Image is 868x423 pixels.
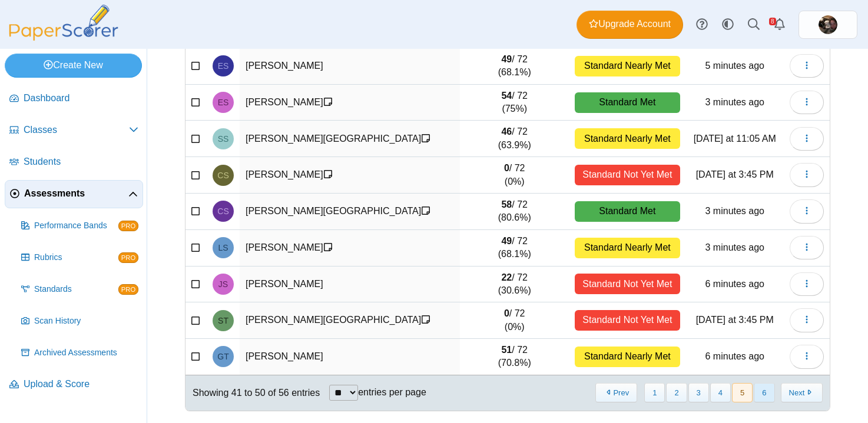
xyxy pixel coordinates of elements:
span: Classes [24,124,129,136]
span: Archived Assessments [34,347,138,359]
b: 22 [501,272,512,282]
span: Selma Taguinod [218,317,228,325]
span: PRO [118,221,138,231]
time: Sep 4, 2025 at 9:48 AM [705,351,765,361]
td: / 72 (68.1%) [460,230,569,267]
td: / 72 (0%) [460,302,569,339]
button: 1 [644,383,665,402]
span: Gabriella Tangco [217,352,228,361]
div: Showing 41 to 50 of 56 entries [185,375,320,411]
a: Scan History [16,307,143,335]
button: 3 [688,383,709,402]
time: Sep 3, 2025 at 11:05 AM [694,134,776,144]
span: Elliot Schleicher [218,98,229,106]
a: Create New [5,54,142,77]
span: Upload & Score [24,378,138,391]
b: 51 [501,345,512,355]
span: PRO [118,284,138,295]
span: PRO [118,252,138,263]
div: Standard Nearly Met [575,56,680,76]
td: / 72 (30.6%) [460,267,569,303]
a: PaperScorer [5,32,122,42]
span: Dashboard [24,92,138,105]
span: Performance Bands [34,220,118,232]
a: ps.jo0vLZGqkczVgVaR [799,11,857,39]
td: [PERSON_NAME][GEOGRAPHIC_DATA] [240,302,460,339]
span: Cheyenne Smith [217,207,228,215]
span: Evan Saylor [218,62,229,70]
div: Standard Not Yet Met [575,274,680,294]
span: Julia Szymanik [218,280,228,288]
span: Alissa Packer [819,15,837,34]
td: / 72 (80.6%) [460,194,569,230]
div: Standard Nearly Met [575,347,680,367]
td: [PERSON_NAME] [240,230,460,267]
td: [PERSON_NAME] [240,157,460,194]
div: Standard Nearly Met [575,238,680,258]
button: Previous [595,383,637,402]
b: 58 [501,199,512,209]
a: Performance Bands PRO [16,212,143,240]
b: 0 [504,163,509,173]
a: Students [5,148,143,176]
button: Next [781,383,823,402]
td: [PERSON_NAME] [240,339,460,375]
a: Assessments [5,180,143,208]
div: Standard Nearly Met [575,128,680,149]
td: / 72 (63.9%) [460,121,569,157]
td: [PERSON_NAME][GEOGRAPHIC_DATA] [240,194,460,230]
a: Alerts [767,12,793,38]
b: 0 [504,308,509,318]
b: 54 [501,91,512,101]
a: Classes [5,116,143,145]
span: Upgrade Account [589,18,671,31]
a: Upload & Score [5,371,143,399]
img: PaperScorer [5,5,122,41]
td: [PERSON_NAME] [240,48,460,85]
time: Sep 4, 2025 at 9:48 AM [705,279,765,289]
a: Upgrade Account [577,11,683,39]
td: [PERSON_NAME][GEOGRAPHIC_DATA] [240,121,460,157]
time: Sep 2, 2025 at 3:45 PM [696,169,774,179]
span: Lauren Stoudt [218,244,228,252]
div: Standard Met [575,92,680,113]
td: / 72 (68.1%) [460,48,569,85]
time: Sep 4, 2025 at 9:51 AM [705,206,765,216]
span: Standards [34,284,118,295]
button: 5 [732,383,753,402]
div: Standard Met [575,201,680,222]
b: 49 [501,236,512,246]
button: 4 [710,383,731,402]
a: Standards PRO [16,275,143,304]
b: 46 [501,126,512,136]
td: / 72 (70.8%) [460,339,569,375]
td: [PERSON_NAME] [240,85,460,121]
time: Sep 4, 2025 at 9:51 AM [705,242,765,252]
span: Scan History [34,315,138,327]
a: Archived Assessments [16,339,143,367]
b: 49 [501,54,512,64]
label: entries per page [358,387,426,397]
a: Rubrics PRO [16,244,143,272]
span: Students [24,155,138,168]
button: 6 [754,383,774,402]
time: Sep 4, 2025 at 9:49 AM [705,61,765,71]
time: Sep 2, 2025 at 3:45 PM [696,315,774,325]
span: Rubrics [34,252,118,264]
a: Dashboard [5,85,143,113]
td: / 72 (75%) [460,85,569,121]
div: Standard Not Yet Met [575,165,680,185]
img: ps.jo0vLZGqkczVgVaR [819,15,837,34]
nav: pagination [594,383,823,402]
div: Standard Not Yet Met [575,310,680,331]
time: Sep 4, 2025 at 9:51 AM [705,97,765,107]
td: / 72 (0%) [460,157,569,194]
span: Assessments [24,187,128,200]
td: [PERSON_NAME] [240,267,460,303]
span: Chelsea Sloan [217,171,228,179]
span: Sydney Schreck [218,135,229,143]
button: 2 [666,383,687,402]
